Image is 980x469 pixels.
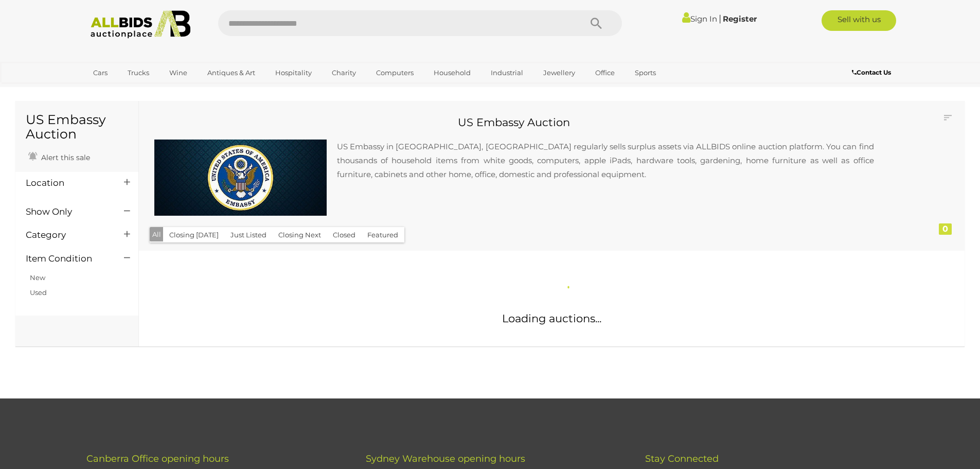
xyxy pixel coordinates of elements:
[337,140,874,181] p: US Embassy in [GEOGRAPHIC_DATA], [GEOGRAPHIC_DATA] regularly sells surplus assets via ALLBIDS onl...
[157,116,871,128] h3: US Embassy Auction
[484,64,530,81] a: Industrial
[366,453,525,464] span: Sydney Warehouse opening hours
[163,64,194,81] a: Wine
[154,140,327,215] img: us-embassy-sale-large.jpg
[723,14,757,24] a: Register
[26,178,109,188] h4: Location
[163,227,225,243] button: Closing [DATE]
[369,64,420,81] a: Computers
[86,81,173,98] a: [GEOGRAPHIC_DATA]
[361,227,404,243] button: Featured
[272,227,327,243] button: Closing Next
[121,64,156,81] a: Trucks
[86,453,229,464] span: Canberra Office opening hours
[628,64,663,81] a: Sports
[327,227,362,243] button: Closed
[682,14,717,24] a: Sign In
[269,64,318,81] a: Hospitality
[85,10,197,39] img: Allbids.com.au
[939,223,952,235] div: 0
[26,207,109,217] h4: Show Only
[719,13,721,24] span: |
[30,273,45,282] a: New
[571,10,622,36] button: Search
[852,68,891,76] b: Contact Us
[645,453,719,464] span: Stay Connected
[26,254,109,264] h4: Item Condition
[537,64,582,81] a: Jewellery
[852,67,894,78] a: Contact Us
[325,64,363,81] a: Charity
[26,149,93,164] a: Alert this sale
[224,227,273,243] button: Just Listed
[86,64,114,81] a: Cars
[822,10,896,31] a: Sell with us
[26,230,109,240] h4: Category
[589,64,621,81] a: Office
[26,113,128,141] h1: US Embassy Auction
[39,153,90,162] span: Alert this sale
[201,64,262,81] a: Antiques & Art
[30,288,47,297] a: Used
[502,312,601,325] span: Loading auctions...
[150,227,164,242] button: All
[427,64,477,81] a: Household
